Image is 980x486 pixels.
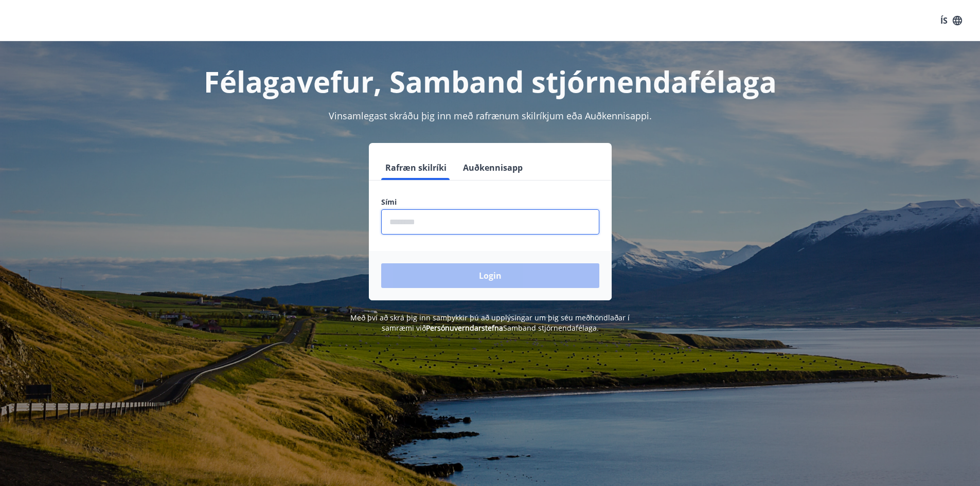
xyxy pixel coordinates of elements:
h1: Félagavefur, Samband stjórnendafélaga [132,62,848,101]
label: Sími [381,197,599,207]
button: Auðkennisapp [459,155,527,180]
button: Rafræn skilríki [381,155,451,180]
button: ÍS [935,11,968,30]
a: Persónuverndarstefna [426,323,503,333]
span: Vinsamlegast skráðu þig inn með rafrænum skilríkjum eða Auðkennisappi. [329,110,652,122]
span: Með því að skrá þig inn samþykkir þú að upplýsingar um þig séu meðhöndlaðar í samræmi við Samband... [350,313,630,333]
